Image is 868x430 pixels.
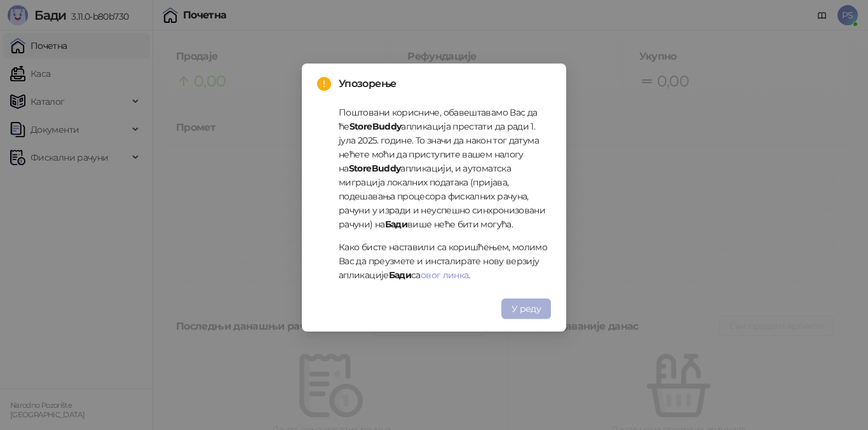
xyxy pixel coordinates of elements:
p: Како бисте наставили са коришћењем, молимо Вас да преузмете и инсталирате нову верзију апликације... [339,240,551,282]
p: Поштовани корисниче, обавештавамо Вас да ће апликација престати да ради 1. јула 2025. године. То ... [339,105,551,231]
span: Упозорење [339,76,551,91]
strong: Бади [385,218,407,230]
strong: Бади [389,269,411,281]
button: У реду [501,299,551,319]
a: овог линка [421,269,469,281]
span: exclamation-circle [317,77,331,91]
span: У реду [512,303,541,314]
strong: StoreBuddy [349,163,401,174]
strong: StoreBuddy [349,121,402,132]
